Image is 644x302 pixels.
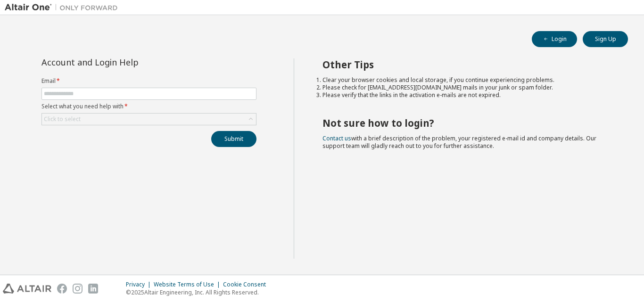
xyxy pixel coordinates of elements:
[322,76,611,84] li: Clear your browser cookies and local storage, if you continue experiencing problems.
[126,288,272,296] p: © 2025 Altair Engineering, Inc. All Rights Reserved.
[211,131,256,147] button: Submit
[322,84,611,91] li: Please check for [EMAIL_ADDRESS][DOMAIN_NAME] mails in your junk or spam folder.
[322,91,611,99] li: Please verify that the links in the activation e-mails are not expired.
[73,284,83,294] img: instagram.svg
[88,284,98,294] img: linkedin.svg
[42,114,256,125] div: Click to select
[583,31,628,47] button: Sign Up
[322,134,596,150] span: with a brief description of the problem, your registered e-mail id and company details. Our suppo...
[322,58,611,71] h2: Other Tips
[41,58,214,66] div: Account and Login Help
[532,31,577,47] button: Login
[44,115,81,123] div: Click to select
[154,281,223,288] div: Website Terms of Use
[126,281,154,288] div: Privacy
[3,284,51,294] img: altair_logo.svg
[5,3,123,12] img: Altair One
[41,103,256,110] label: Select what you need help with
[223,281,272,288] div: Cookie Consent
[57,284,67,294] img: facebook.svg
[322,117,611,129] h2: Not sure how to login?
[41,77,256,85] label: Email
[322,134,351,142] a: Contact us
